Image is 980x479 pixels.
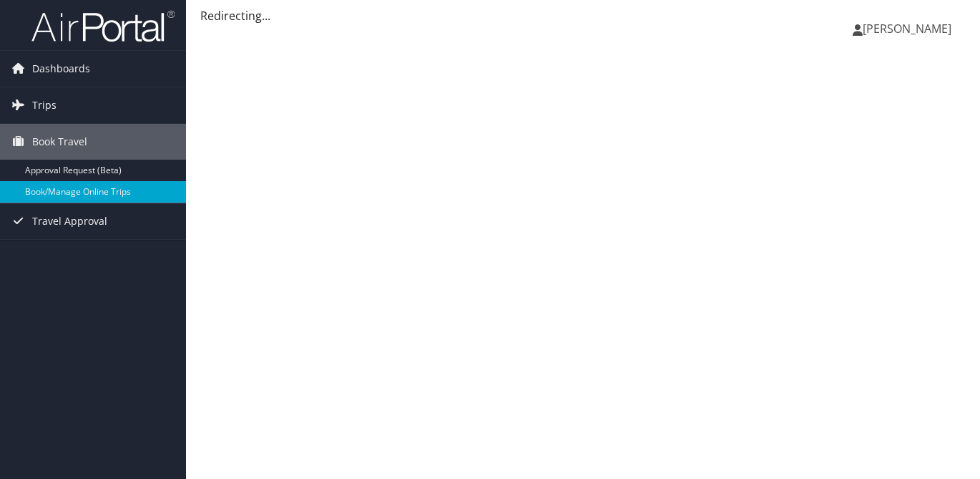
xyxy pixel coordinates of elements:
a: [PERSON_NAME] [853,7,966,50]
span: Trips [32,87,57,123]
span: Book Travel [32,124,87,160]
div: Redirecting... [200,7,966,24]
span: Travel Approval [32,203,107,239]
span: Dashboards [32,51,90,87]
img: airportal-logo.png [31,9,175,43]
span: [PERSON_NAME] [863,21,951,37]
